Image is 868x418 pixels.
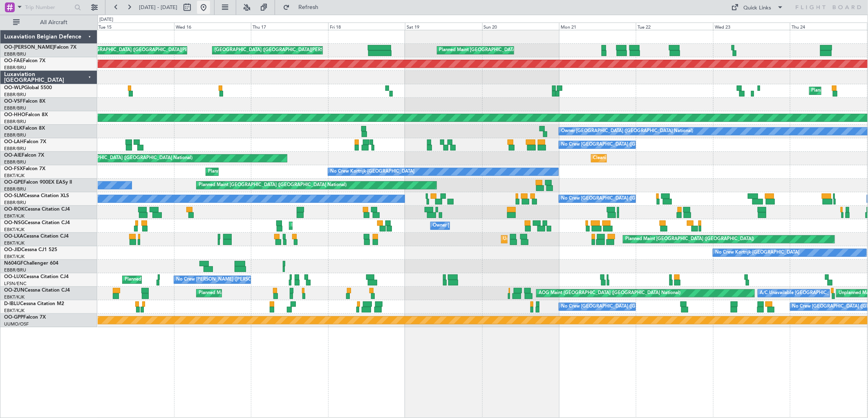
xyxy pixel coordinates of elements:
[4,65,26,71] a: EBBR/BRU
[4,153,44,158] a: OO-AIEFalcon 7X
[4,105,26,111] a: EBBR/BRU
[45,152,192,164] div: Planned Maint [GEOGRAPHIC_DATA] ([GEOGRAPHIC_DATA] National)
[4,146,26,152] a: EBBR/BRU
[561,139,698,151] div: No Crew [GEOGRAPHIC_DATA] ([GEOGRAPHIC_DATA] National)
[561,301,698,313] div: No Crew [GEOGRAPHIC_DATA] ([GEOGRAPHIC_DATA] National)
[4,207,25,212] span: OO-ROK
[4,321,29,327] a: UUMO/OSF
[176,274,274,286] div: No Crew [PERSON_NAME] ([PERSON_NAME])
[4,58,45,63] a: OO-FAEFalcon 7X
[625,233,754,245] div: Planned Maint [GEOGRAPHIC_DATA] ([GEOGRAPHIC_DATA])
[4,288,25,293] span: OO-ZUN
[4,126,22,131] span: OO-ELK
[208,166,303,178] div: Planned Maint Kortrijk-[GEOGRAPHIC_DATA]
[279,1,328,14] button: Refresh
[174,22,251,30] div: Wed 16
[4,45,76,50] a: OO-[PERSON_NAME]Falcon 7X
[4,213,25,219] a: EBKT/KJK
[4,153,22,158] span: OO-AIE
[4,294,25,300] a: EBKT/KJK
[4,180,23,185] span: OO-GPE
[4,166,45,171] a: OO-FSXFalcon 7X
[593,152,730,164] div: Cleaning [GEOGRAPHIC_DATA] ([GEOGRAPHIC_DATA] National)
[4,58,23,63] span: OO-FAE
[85,44,219,56] div: [GEOGRAPHIC_DATA] ([GEOGRAPHIC_DATA][PERSON_NAME])
[4,207,70,212] a: OO-ROKCessna Citation CJ4
[291,4,326,10] span: Refresh
[215,44,349,56] div: [GEOGRAPHIC_DATA] ([GEOGRAPHIC_DATA][PERSON_NAME])
[4,247,21,252] span: OO-JID
[559,22,636,30] div: Mon 21
[4,261,58,266] a: N604GFChallenger 604
[4,85,24,90] span: OO-WLP
[433,220,543,232] div: Owner [GEOGRAPHIC_DATA]-[GEOGRAPHIC_DATA]
[125,274,273,286] div: Planned Maint [GEOGRAPHIC_DATA] ([GEOGRAPHIC_DATA] National)
[4,315,23,320] span: OO-GPP
[4,166,23,171] span: OO-FSX
[4,227,25,233] a: EBKT/KJK
[727,1,788,14] button: Quick Links
[503,233,657,245] div: Unplanned Maint [GEOGRAPHIC_DATA] ([GEOGRAPHIC_DATA] National)
[4,119,26,125] a: EBBR/BRU
[4,193,69,198] a: OO-SLMCessna Citation XLS
[4,301,20,306] span: D-IBLU
[4,99,45,104] a: OO-VSFFalcon 8X
[4,92,26,98] a: EBBR/BRU
[4,234,23,239] span: OO-LXA
[25,1,72,13] input: Trip Number
[4,234,69,239] a: OO-LXACessna Citation CJ4
[139,4,177,11] span: [DATE] - [DATE]
[539,287,680,299] div: AOG Maint [GEOGRAPHIC_DATA] ([GEOGRAPHIC_DATA] National)
[330,166,414,178] div: No Crew Kortrijk-[GEOGRAPHIC_DATA]
[328,22,405,30] div: Fri 18
[482,22,559,30] div: Sun 20
[4,139,24,144] span: OO-LAH
[21,20,86,25] span: All Aircraft
[4,254,25,260] a: EBKT/KJK
[291,220,387,232] div: Planned Maint Kortrijk-[GEOGRAPHIC_DATA]
[439,44,587,56] div: Planned Maint [GEOGRAPHIC_DATA] ([GEOGRAPHIC_DATA] National)
[4,45,54,50] span: OO-[PERSON_NAME]
[561,193,698,205] div: No Crew [GEOGRAPHIC_DATA] ([GEOGRAPHIC_DATA] National)
[4,315,46,320] a: OO-GPPFalcon 7X
[4,173,25,179] a: EBKT/KJK
[4,99,23,104] span: OO-VSF
[4,288,70,293] a: OO-ZUNCessna Citation CJ4
[405,22,482,30] div: Sat 19
[4,301,64,306] a: D-IBLUCessna Citation M2
[99,16,113,23] div: [DATE]
[713,22,790,30] div: Wed 23
[4,139,46,144] a: OO-LAHFalcon 7X
[9,16,89,29] button: All Aircraft
[4,180,72,185] a: OO-GPEFalcon 900EX EASy II
[715,247,799,259] div: No Crew Kortrijk-[GEOGRAPHIC_DATA]
[4,85,52,90] a: OO-WLPGlobal 5500
[4,281,27,287] a: LFSN/ENC
[4,193,24,198] span: OO-SLM
[4,267,26,273] a: EBBR/BRU
[251,22,328,30] div: Thu 17
[4,112,25,117] span: OO-HHO
[744,4,772,12] div: Quick Links
[4,186,26,192] a: EBBR/BRU
[4,51,26,57] a: EBBR/BRU
[561,125,693,137] div: Owner [GEOGRAPHIC_DATA] ([GEOGRAPHIC_DATA] National)
[4,112,48,117] a: OO-HHOFalcon 8X
[636,22,713,30] div: Tue 22
[4,220,70,225] a: OO-NSGCessna Citation CJ4
[4,132,26,138] a: EBBR/BRU
[4,159,26,165] a: EBBR/BRU
[4,274,69,279] a: OO-LUXCessna Citation CJ4
[4,220,25,225] span: OO-NSG
[790,22,867,30] div: Thu 24
[4,240,25,246] a: EBKT/KJK
[97,22,174,30] div: Tue 15
[4,200,26,206] a: EBBR/BRU
[199,287,294,299] div: Planned Maint Kortrijk-[GEOGRAPHIC_DATA]
[4,274,23,279] span: OO-LUX
[4,126,45,131] a: OO-ELKFalcon 8X
[4,247,57,252] a: OO-JIDCessna CJ1 525
[199,179,347,191] div: Planned Maint [GEOGRAPHIC_DATA] ([GEOGRAPHIC_DATA] National)
[4,308,25,314] a: EBKT/KJK
[4,261,23,266] span: N604GF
